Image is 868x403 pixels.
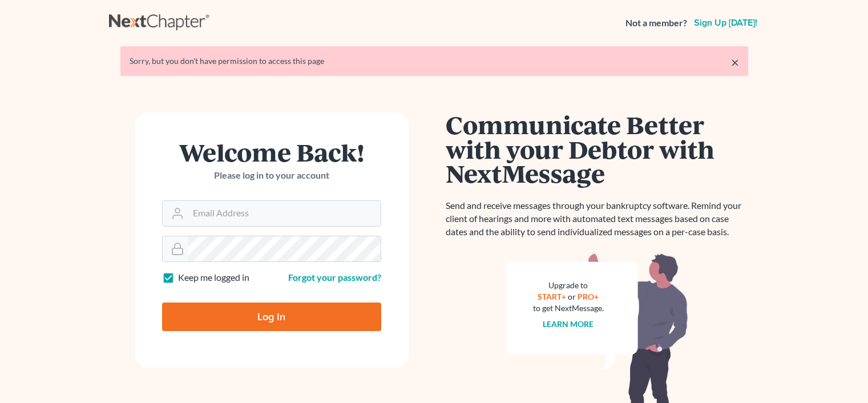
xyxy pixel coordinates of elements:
[178,271,249,284] label: Keep me logged in
[543,319,594,329] a: Learn more
[538,292,566,301] a: START+
[692,18,760,27] a: Sign up [DATE]!
[446,199,748,239] p: Send and receive messages through your bankruptcy software. Remind your client of hearings and mo...
[731,55,739,69] a: ×
[162,140,381,164] h1: Welcome Back!
[578,292,599,301] a: PRO+
[568,292,576,301] span: or
[446,112,748,186] h1: Communicate Better with your Debtor with NextMessage
[130,55,739,67] div: Sorry, but you don't have permission to access this page
[162,303,381,331] input: Log In
[288,272,381,283] a: Forgot your password?
[533,303,604,314] div: to get NextMessage.
[533,280,604,291] div: Upgrade to
[625,17,687,30] strong: Not a member?
[188,201,381,226] input: Email Address
[162,169,381,182] p: Please log in to your account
